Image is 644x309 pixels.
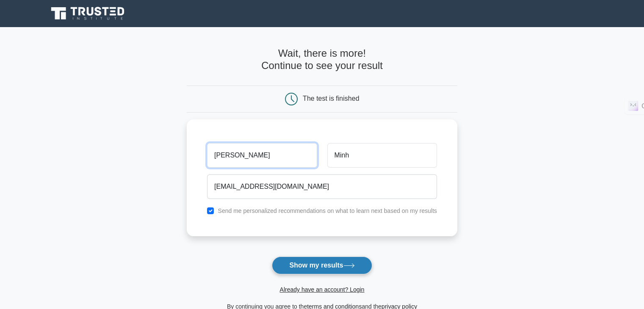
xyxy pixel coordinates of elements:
label: Send me personalized recommendations on what to learn next based on my results [218,207,437,214]
h4: Wait, there is more! Continue to see your result [187,47,457,72]
a: Already have an account? Login [279,286,364,293]
button: Show my results [272,257,372,274]
input: Email [207,174,437,199]
input: Last name [327,143,437,168]
div: The test is finished [303,95,359,102]
input: First name [207,143,317,168]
